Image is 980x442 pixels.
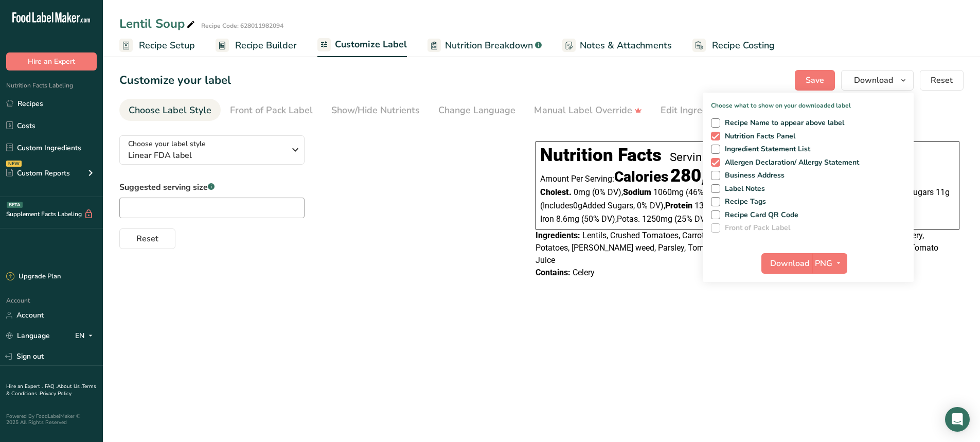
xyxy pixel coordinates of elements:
[129,103,211,117] div: Choose Label Style
[445,39,533,52] span: Nutrition Breakdown
[331,103,420,117] div: Show/Hide Nutrients
[720,132,796,141] span: Nutrition Facts Panel
[720,197,767,206] span: Recipe Tags
[235,39,297,52] span: Recipe Builder
[806,74,824,86] span: Save
[119,14,197,33] div: Lentil Soup
[720,158,860,167] span: Allergen Declaration/ Allergy Statement
[720,184,765,193] span: Label Notes
[40,390,72,397] a: Privacy Policy
[815,257,832,270] span: PNG
[119,72,231,89] h1: Customize your label
[128,138,206,149] span: Choose your label style
[854,74,893,86] span: Download
[136,233,158,245] span: Reset
[119,135,305,165] button: Choose your label style Linear FDA label
[534,103,642,117] div: Manual Label Override
[536,231,938,265] span: Lentils, Crushed Tomatoes, Carrots, Onions, Soup, stock, chicken, home-prepared, Water, Celery, P...
[119,181,305,193] label: Suggested serving size
[540,201,635,210] span: Includes Added Sugars
[45,383,57,390] a: FAQ .
[642,214,672,224] span: 1250mg
[75,330,97,342] div: EN
[438,103,515,117] div: Change Language
[936,187,950,197] span: 11g
[540,214,554,224] span: Iron
[920,70,964,91] button: Reset
[945,407,970,432] div: Open Intercom Messenger
[720,171,785,180] span: Business Address
[201,21,283,30] div: Recipe Code: 628011982094
[6,161,22,167] div: NEW
[540,145,662,166] div: Nutrition Facts
[614,168,668,185] span: Calories
[770,257,809,270] span: Download
[931,74,953,86] span: Reset
[6,168,70,179] div: Custom Reports
[653,187,684,197] span: 1060mg
[665,201,692,210] span: Protein
[574,187,590,197] span: 0mg
[617,214,640,224] span: Potas.
[686,187,721,197] span: ‏(46% DV)
[581,214,617,224] span: ‏(50% DV)
[7,202,23,208] div: BETA
[841,70,914,91] button: Download
[6,52,97,70] button: Hire an Expert
[317,33,407,58] a: Customize Label
[6,383,96,397] a: Terms & Conditions .
[6,327,50,345] a: Language
[216,34,297,57] a: Recipe Builder
[694,201,708,210] span: 13g
[540,187,572,197] span: Cholest.
[674,214,708,224] span: ‏(25% DV)
[670,165,706,186] span: 280,
[720,145,811,154] span: Ingredient Statement List
[562,34,672,57] a: Notes & Attachments
[230,103,313,117] div: Front of Pack Label
[6,383,43,390] a: Hire an Expert .
[623,187,651,197] span: Sodium
[637,201,665,210] span: ‏0% DV)
[6,413,97,426] div: Powered By FoodLabelMaker © 2025 All Rights Reserved
[621,187,623,197] span: ,
[128,149,285,162] span: Linear FDA label
[580,39,672,52] span: Notes & Attachments
[139,39,195,52] span: Recipe Setup
[661,103,791,117] div: Edit Ingredients/Allergens List
[427,34,542,57] a: Nutrition Breakdown
[720,223,791,233] span: Front of Pack Label
[712,39,775,52] span: Recipe Costing
[540,201,543,210] span: (
[592,187,623,197] span: ‏(0% DV)
[119,228,175,249] button: Reset
[761,253,812,274] button: Download
[664,201,665,210] span: ,
[573,201,582,210] span: 0g
[812,253,847,274] button: PNG
[703,93,914,110] p: Choose what to show on your downloaded label
[536,268,571,277] span: Contains:
[692,34,775,57] a: Recipe Costing
[795,70,835,91] button: Save
[615,214,617,224] span: ,
[573,268,595,277] span: Celery
[536,231,580,240] span: Ingredients:
[119,34,195,57] a: Recipe Setup
[556,214,579,224] span: 8.6mg
[57,383,82,390] a: About Us .
[6,272,61,282] div: Upgrade Plan
[633,201,635,210] span: ,
[540,170,706,185] div: Amount Per Serving:
[720,210,799,220] span: Recipe Card QR Code
[670,150,763,164] div: Servings: About 1,
[720,118,845,128] span: Recipe Name to appear above label
[335,38,407,51] span: Customize Label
